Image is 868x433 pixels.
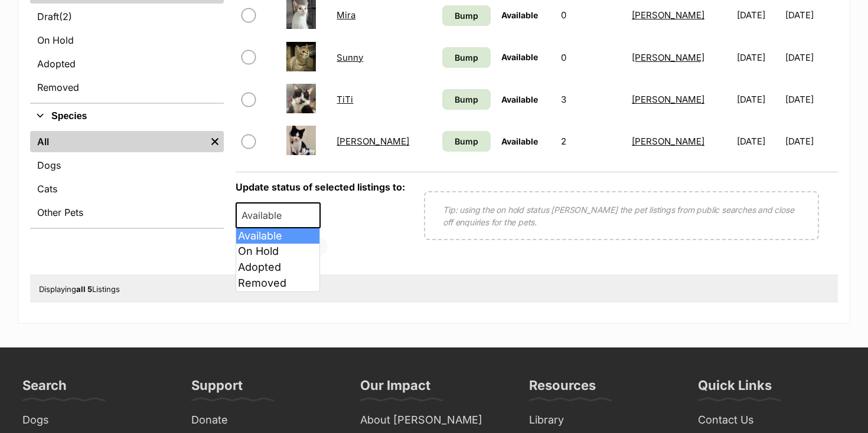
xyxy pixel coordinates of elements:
[30,202,224,223] a: Other Pets
[30,29,224,51] a: On Hold
[191,377,243,401] h3: Support
[236,275,319,291] li: Removed
[76,284,92,294] strong: all 5
[455,93,478,106] span: Bump
[236,244,319,260] li: On Hold
[442,89,491,110] a: Bump
[237,207,293,224] span: Available
[632,9,704,21] a: [PERSON_NAME]
[30,53,224,74] a: Adopted
[236,181,405,193] label: Update status of selected listings to:
[785,79,837,120] td: [DATE]
[785,121,837,162] td: [DATE]
[30,6,224,27] a: Draft
[455,9,478,22] span: Bump
[556,79,626,120] td: 3
[360,377,430,401] h3: Our Impact
[442,5,491,26] a: Bump
[556,37,626,78] td: 0
[337,136,409,147] a: [PERSON_NAME]
[632,94,704,105] a: [PERSON_NAME]
[187,411,344,429] a: Donate
[693,411,850,429] a: Contact Us
[732,121,784,162] td: [DATE]
[236,260,319,275] li: Adopted
[443,204,800,228] p: Tip: using the on hold status [PERSON_NAME] the pet listings from public searches and close off e...
[30,155,224,176] a: Dogs
[442,47,491,68] a: Bump
[698,377,772,401] h3: Quick Links
[337,52,363,63] a: Sunny
[732,37,784,78] td: [DATE]
[30,129,224,228] div: Species
[732,79,784,120] td: [DATE]
[206,131,224,152] a: Remove filter
[556,121,626,162] td: 2
[337,94,353,105] a: TiTi
[337,9,355,21] a: Mira
[632,52,704,63] a: [PERSON_NAME]
[236,228,319,244] li: Available
[501,136,538,146] span: Available
[39,284,120,294] span: Displaying Listings
[30,131,206,152] a: All
[30,77,224,98] a: Removed
[529,377,596,401] h3: Resources
[355,411,513,429] a: About [PERSON_NAME]
[30,109,224,124] button: Species
[785,37,837,78] td: [DATE]
[501,52,538,62] span: Available
[18,411,175,429] a: Dogs
[501,94,538,104] span: Available
[455,51,478,64] span: Bump
[22,377,67,401] h3: Search
[524,411,681,429] a: Library
[442,131,491,152] a: Bump
[455,135,478,147] span: Bump
[501,10,538,20] span: Available
[236,202,321,228] span: Available
[59,9,72,24] span: (2)
[30,178,224,199] a: Cats
[632,136,704,147] a: [PERSON_NAME]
